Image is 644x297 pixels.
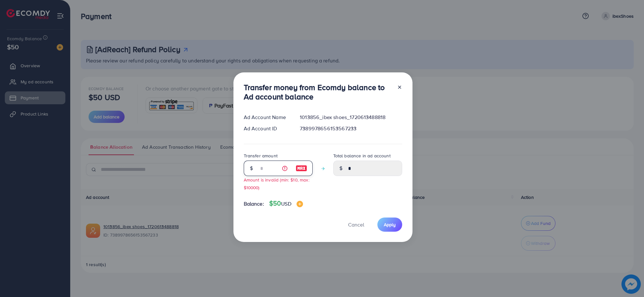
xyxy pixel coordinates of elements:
button: Cancel [340,218,372,231]
label: Transfer amount [244,153,278,159]
div: 1013856_ibex shoes_1720613488818 [295,114,407,121]
button: Apply [377,218,402,231]
span: Balance: [244,200,264,208]
img: image [297,201,303,207]
img: image [296,164,307,172]
span: USD [281,200,291,207]
div: 7389978656153567233 [295,125,407,132]
h4: $50 [269,200,303,208]
div: Ad Account Name [239,114,295,121]
label: Total balance in ad account [333,153,391,159]
div: Ad Account ID [239,125,295,132]
span: Apply [384,221,396,228]
small: Amount is invalid (min: $10, max: $10000) [244,177,309,190]
span: Cancel [348,221,364,228]
h3: Transfer money from Ecomdy balance to Ad account balance [244,83,392,101]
